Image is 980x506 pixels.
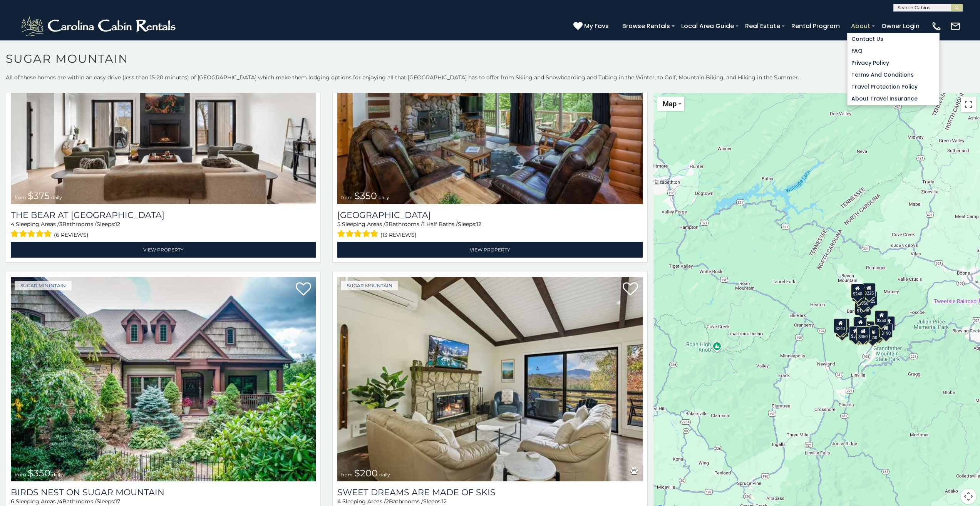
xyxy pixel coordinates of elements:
a: Browse Rentals [618,19,674,33]
a: View Property [11,242,316,258]
span: Map [663,100,677,108]
span: from [15,194,26,200]
div: $190 [853,317,866,332]
span: $350 [28,467,50,479]
a: Add to favorites [296,281,311,298]
a: About Travel Insurance [848,93,939,105]
div: $195 [870,325,883,340]
a: About [847,19,874,33]
a: Sugar Mountain [15,281,72,290]
span: daily [52,472,63,478]
span: daily [379,194,389,200]
a: Sweet Dreams Are Made Of Skis from $200 daily [337,277,642,481]
button: Map camera controls [961,489,976,504]
a: Privacy Policy [848,57,939,69]
span: 1 Half Baths / [423,221,458,228]
span: My Favs [584,21,609,31]
div: $350 [859,326,872,341]
div: $250 [875,310,888,325]
span: 3 [59,221,62,228]
button: Change map style [657,97,684,111]
a: FAQ [848,45,939,57]
span: 4 [59,498,62,505]
span: from [15,472,26,478]
span: daily [51,194,62,200]
span: from [341,472,353,478]
span: from [341,194,353,200]
div: $240 [834,318,847,333]
a: Terms and Conditions [848,69,939,81]
a: Add to favorites [623,281,638,298]
button: Toggle fullscreen view [961,97,976,112]
span: daily [379,472,390,478]
a: Rental Program [787,19,844,33]
div: $155 [882,316,895,331]
a: Contact Us [848,33,939,45]
div: $265 [854,317,867,332]
span: 3 [385,221,389,228]
a: Birds Nest On Sugar Mountain from $350 daily [11,277,316,481]
div: $350 [856,327,869,341]
img: Birds Nest On Sugar Mountain [11,277,316,481]
span: 6 [11,498,14,505]
div: $225 [863,283,876,298]
span: 17 [115,498,120,505]
a: Sweet Dreams Are Made Of Skis [337,487,642,498]
div: $190 [879,323,893,338]
span: 5 [337,221,340,228]
div: Sleeping Areas / Bathrooms / Sleeps: [337,220,642,240]
a: Sugar Mountain [341,281,398,290]
img: White-1-2.png [19,15,179,38]
span: 2 [386,498,389,505]
div: $500 [866,328,879,342]
span: 12 [115,221,120,228]
div: $200 [861,321,874,336]
div: $350 [857,293,870,308]
img: phone-regular-white.png [931,21,942,32]
div: $240 [851,284,864,298]
a: My Favs [573,21,611,31]
span: 4 [11,221,14,228]
span: $375 [28,190,50,201]
div: $125 [864,291,877,306]
span: (6 reviews) [54,230,89,240]
a: Birds Nest On Sugar Mountain [11,487,316,498]
span: 12 [442,498,447,505]
span: $350 [354,190,377,201]
a: Owner Login [878,19,923,33]
span: 4 [337,498,341,505]
div: $300 [854,318,867,332]
h3: Grouse Moor Lodge [337,210,642,220]
div: $1,095 [855,301,871,315]
a: [GEOGRAPHIC_DATA] [337,210,642,220]
img: mail-regular-white.png [950,21,961,32]
a: The Bear At [GEOGRAPHIC_DATA] [11,210,316,220]
div: $375 [849,326,862,341]
a: Travel Protection Policy [848,81,939,93]
a: Real Estate [741,19,784,33]
span: $200 [354,467,378,479]
span: 12 [476,221,481,228]
h3: The Bear At Sugar Mountain [11,210,316,220]
img: Sweet Dreams Are Made Of Skis [337,277,642,481]
a: View Property [337,242,642,258]
span: (13 reviews) [380,230,417,240]
a: Local Area Guide [677,19,738,33]
div: Sleeping Areas / Bathrooms / Sleeps: [11,220,316,240]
